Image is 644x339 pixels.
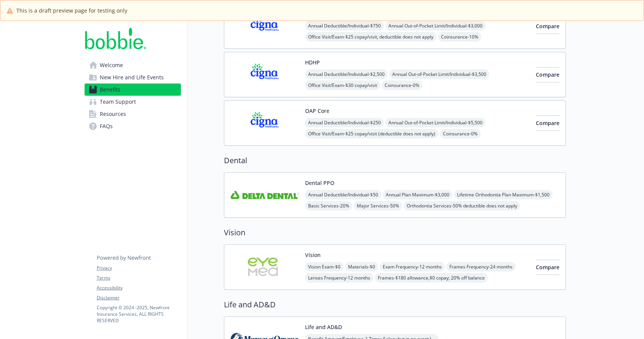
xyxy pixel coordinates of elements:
[97,265,181,272] a: Privacy
[305,21,384,31] span: Annual Deductible/Individual - $750
[536,119,559,127] span: Compare
[383,190,452,199] span: Annual Plan Maximum - $3,000
[380,262,445,272] span: Exam Frequency - 12 months
[100,120,113,132] span: FAQs
[305,273,373,283] span: Lenses Frequency - 12 months
[16,6,127,14] span: This is a draft preview page for testing only
[305,118,384,127] span: Annual Deductible/Individual - $250
[536,22,559,30] span: Compare
[305,58,320,66] button: HDHP
[85,71,181,84] a: New Hire and Life Events
[224,155,566,166] h2: Dental
[305,129,438,138] span: Office Visit/Exam - $25 copay/visit (deductible does not apply)
[97,304,181,324] p: Copyright © 2024 - 2025 , Newfront Insurance Services, ALL RIGHTS RESERVED
[224,299,566,310] h2: Life and AD&D
[536,19,559,34] button: Compare
[305,201,352,210] span: Basic Services - 20%
[100,108,126,120] span: Resources
[97,275,181,281] a: Terms
[305,69,388,79] span: Annual Deductible/Individual - $2,500
[230,251,299,283] img: EyeMed Vision Care carrier logo
[404,201,520,210] span: Orthodontia Services - 50% deductible does not apply
[385,118,486,127] span: Annual Out-of-Pocket Limit/Individual - $5,500
[454,190,553,199] span: Lifetime Orthodontia Plan Maximum - $1,500
[305,107,329,115] button: OAP Core
[97,284,181,291] a: Accessibility
[85,108,181,120] a: Resources
[230,179,299,211] img: Delta Dental Insurance Company carrier logo
[305,179,334,187] button: Dental PPO
[100,96,136,108] span: Team Support
[305,262,344,272] span: Vision Exam - $0
[446,262,516,272] span: Frames Frequency - 24 months
[85,59,181,71] a: Welcome
[230,10,299,42] img: CIGNA carrier logo
[85,120,181,132] a: FAQs
[100,71,164,84] span: New Hire and Life Events
[389,69,489,79] span: Annual Out-of-Pocket Limit/Individual - $3,500
[230,107,299,139] img: CIGNA carrier logo
[305,251,321,259] button: Vision
[382,80,422,90] span: Coinsurance - 0%
[536,263,559,271] span: Compare
[100,59,123,71] span: Welcome
[385,21,486,31] span: Annual Out-of-Pocket Limit/Individual - $3,000
[438,32,481,42] span: Coinsurance - 10%
[305,80,380,90] span: Office Visit/Exam - $30 copay/visit
[536,260,559,275] button: Compare
[305,32,436,42] span: Office Visit/Exam - $25 copay/visit, deductible does not apply
[97,294,181,301] a: Disclaimer
[85,84,181,96] a: Benefits
[305,190,381,199] span: Annual Deductible/Individual - $50
[85,96,181,108] a: Team Support
[230,58,299,91] img: CIGNA carrier logo
[536,71,559,78] span: Compare
[375,273,488,283] span: Frames - $180 allowance,$0 copay; 20% off balance
[100,84,120,96] span: Benefits
[536,67,559,82] button: Compare
[536,116,559,131] button: Compare
[305,323,342,331] button: Life and AD&D
[224,227,566,238] h2: Vision
[440,129,481,138] span: Coinsurance - 0%
[354,201,402,210] span: Major Services - 50%
[345,262,378,272] span: Materials - $0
